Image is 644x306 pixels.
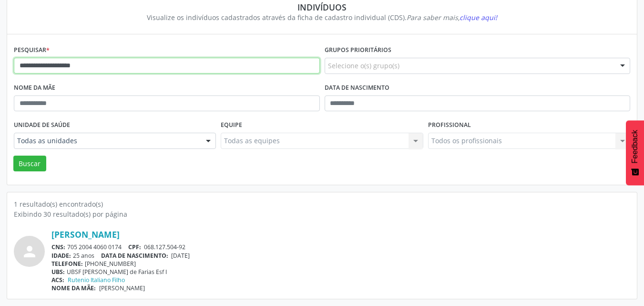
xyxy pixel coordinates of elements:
span: DATA DE NASCIMENTO: [101,252,168,260]
span: clique aqui! [460,13,497,22]
label: Profissional [428,118,471,133]
i: Para saber mais, [407,13,497,22]
label: Data de nascimento [325,81,389,95]
a: Rutenio Italiano Filho [68,276,125,284]
span: CNS: [51,243,65,251]
span: [PERSON_NAME] [99,284,145,292]
div: UBSF [PERSON_NAME] de Farias Esf I [51,268,630,276]
label: Nome da mãe [14,81,55,95]
div: [PHONE_NUMBER] [51,260,630,268]
div: Exibindo 30 resultado(s) por página [14,209,630,219]
span: Feedback [631,130,639,163]
div: 1 resultado(s) encontrado(s) [14,199,630,209]
label: Pesquisar [14,43,50,58]
span: NOME DA MÃE: [51,284,96,292]
span: TELEFONE: [51,260,83,268]
button: Buscar [13,156,46,172]
span: IDADE: [51,252,71,260]
span: 068.127.504-92 [144,243,185,251]
div: Indivíduos [20,2,624,12]
button: Feedback - Mostrar pesquisa [626,120,644,185]
i: person [21,243,38,260]
span: UBS: [51,268,65,276]
label: Equipe [221,118,242,133]
a: [PERSON_NAME] [51,229,120,240]
span: [DATE] [171,252,190,260]
span: CPF: [128,243,141,251]
span: ACS: [51,276,64,284]
div: 705 2004 4060 0174 [51,243,630,251]
div: 25 anos [51,252,630,260]
span: Todas as unidades [17,136,196,146]
span: Selecione o(s) grupo(s) [328,61,399,71]
label: Grupos prioritários [325,43,391,58]
label: Unidade de saúde [14,118,70,133]
div: Visualize os indivíduos cadastrados através da ficha de cadastro individual (CDS). [20,12,624,22]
